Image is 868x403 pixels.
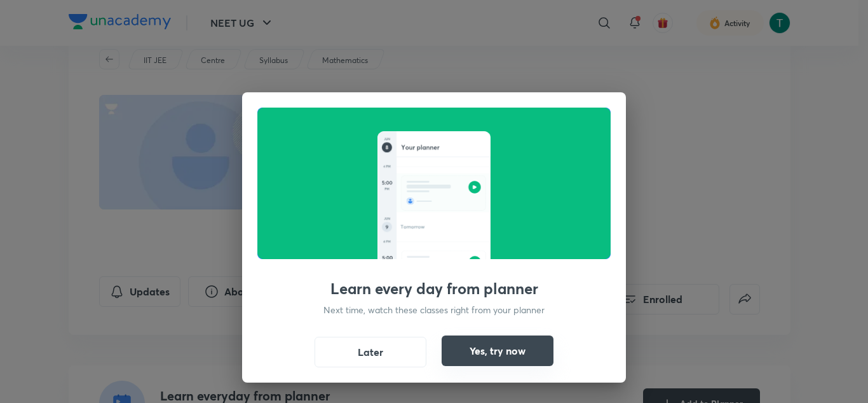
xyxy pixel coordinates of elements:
g: Your planner [402,145,440,151]
g: 8 [386,146,388,150]
button: Later [315,337,426,367]
h3: Learn every day from planner [330,279,538,298]
g: PM [385,188,390,190]
button: Yes, try now [442,336,553,366]
g: 5:00 [383,256,393,260]
g: JUN [384,218,390,220]
g: 4 PM [383,241,390,243]
g: 4 PM [383,166,390,168]
p: Next time, watch these classes right from your planner [323,303,545,316]
g: 9 [386,225,388,229]
g: Tomorrow [400,225,424,229]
